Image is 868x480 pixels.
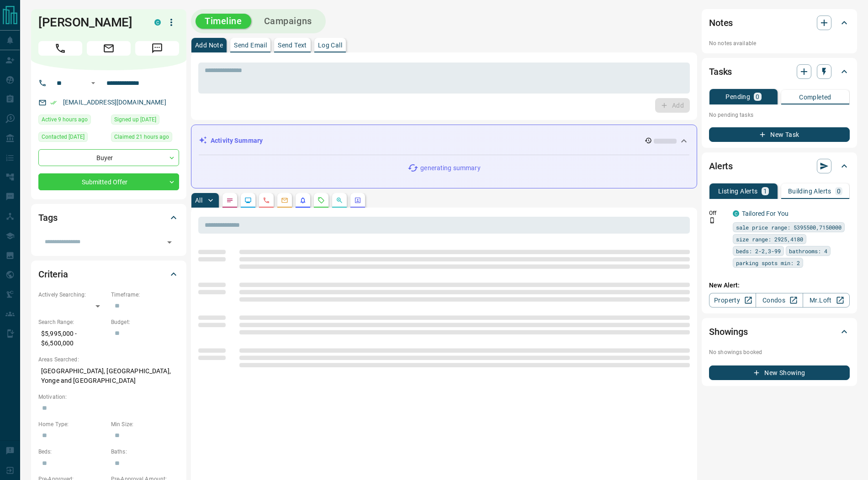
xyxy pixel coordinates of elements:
[709,108,850,122] p: No pending tasks
[420,163,480,173] p: generating summary
[763,188,767,194] p: 1
[709,64,732,79] h2: Tasks
[336,197,343,204] svg: Opportunities
[709,127,850,142] button: New Task
[709,61,850,83] div: Tasks
[154,19,161,26] div: condos.ca
[195,42,223,48] p: Add Note
[135,41,179,56] span: Message
[38,115,106,127] div: Wed Oct 15 2025
[114,132,169,141] span: Claimed 21 hours ago
[199,132,689,149] div: Activity Summary
[111,448,179,456] p: Baths:
[111,115,179,127] div: Fri Jun 18 2021
[163,236,176,249] button: Open
[733,210,739,217] div: condos.ca
[38,355,179,364] p: Areas Searched:
[38,210,57,225] h2: Tags
[42,132,85,141] span: Contacted [DATE]
[63,99,166,106] a: [EMAIL_ADDRESS][DOMAIN_NAME]
[38,173,179,190] div: Submitted Offer
[111,291,179,299] p: Timeframe:
[354,197,361,204] svg: Agent Actions
[709,324,748,339] h2: Showings
[803,293,850,308] a: Mr.Loft
[281,197,288,204] svg: Emails
[756,94,759,100] p: 0
[709,159,733,173] h2: Alerts
[38,149,179,166] div: Buyer
[837,188,841,194] p: 0
[255,14,321,29] button: Campaigns
[111,318,179,326] p: Budget:
[788,188,831,194] p: Building Alerts
[709,155,850,177] div: Alerts
[111,132,179,145] div: Tue Oct 14 2025
[50,99,57,106] svg: Email Verified
[42,115,88,124] span: Active 9 hours ago
[742,210,789,217] a: Tailored For You
[709,293,756,308] a: Property
[709,209,727,217] p: Off
[111,420,179,428] p: Min Size:
[725,94,750,100] p: Pending
[318,197,325,204] svg: Requests
[709,39,850,47] p: No notes available
[718,188,758,194] p: Listing Alerts
[38,207,179,229] div: Tags
[709,321,850,343] div: Showings
[38,448,106,456] p: Beds:
[87,41,131,56] span: Email
[244,197,252,204] svg: Lead Browsing Activity
[38,420,106,428] p: Home Type:
[709,217,715,224] svg: Push Notification Only
[736,258,800,267] span: parking spots min: 2
[318,42,342,48] p: Log Call
[226,197,233,204] svg: Notes
[709,16,733,30] h2: Notes
[799,94,831,100] p: Completed
[38,15,141,30] h1: [PERSON_NAME]
[709,281,850,290] p: New Alert:
[736,235,803,244] span: size range: 2925,4180
[709,365,850,380] button: New Showing
[709,348,850,356] p: No showings booked
[38,263,179,285] div: Criteria
[38,291,106,299] p: Actively Searching:
[38,318,106,326] p: Search Range:
[299,197,307,204] svg: Listing Alerts
[38,267,68,282] h2: Criteria
[196,14,251,29] button: Timeline
[756,293,803,308] a: Condos
[211,136,263,146] p: Activity Summary
[736,246,781,256] span: beds: 2-2,3-99
[38,132,106,145] div: Sat Jun 19 2021
[278,42,307,48] p: Send Text
[38,41,82,56] span: Call
[38,393,179,401] p: Motivation:
[263,197,270,204] svg: Calls
[709,12,850,34] div: Notes
[88,78,99,89] button: Open
[38,364,179,388] p: [GEOGRAPHIC_DATA], [GEOGRAPHIC_DATA], Yonge and [GEOGRAPHIC_DATA]
[195,197,202,203] p: All
[234,42,267,48] p: Send Email
[114,115,156,124] span: Signed up [DATE]
[38,326,106,351] p: $5,995,000 - $6,500,000
[736,223,842,232] span: sale price range: 5395500,7150000
[789,246,827,256] span: bathrooms: 4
